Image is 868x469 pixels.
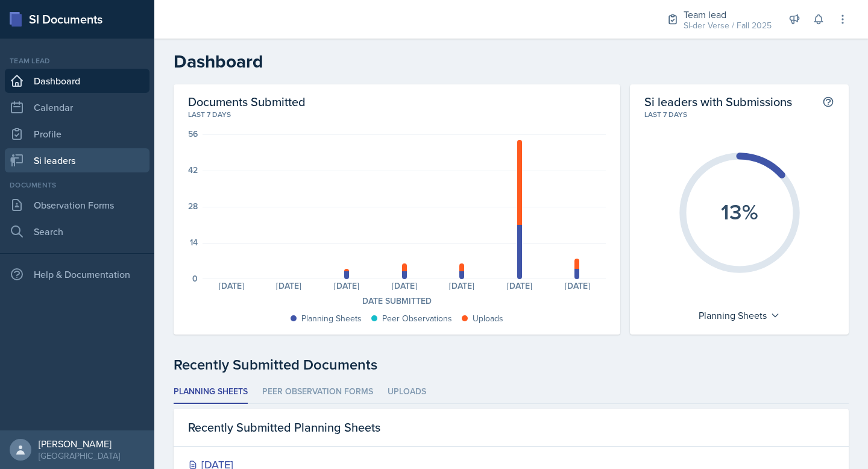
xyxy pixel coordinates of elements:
[5,95,149,119] a: Calendar
[684,19,772,32] div: SI-der Verse / Fall 2025
[39,450,120,462] div: [GEOGRAPHIC_DATA]
[192,274,198,283] div: 0
[174,51,849,72] h2: Dashboard
[5,262,149,286] div: Help & Documentation
[188,295,606,307] div: Date Submitted
[174,409,849,447] div: Recently Submitted Planning Sheets
[188,109,606,120] div: Last 7 days
[188,166,198,174] div: 42
[473,312,503,325] div: Uploads
[260,282,318,290] div: [DATE]
[190,238,198,247] div: 14
[693,306,786,325] div: Planning Sheets
[491,282,549,290] div: [DATE]
[301,312,362,325] div: Planning Sheets
[684,7,772,22] div: Team lead
[5,122,149,146] a: Profile
[549,282,606,290] div: [DATE]
[5,219,149,244] a: Search
[5,148,149,172] a: Si leaders
[5,180,149,190] div: Documents
[39,438,120,450] div: [PERSON_NAME]
[382,312,452,325] div: Peer Observations
[388,380,426,404] li: Uploads
[174,380,248,404] li: Planning Sheets
[318,282,376,290] div: [DATE]
[5,193,149,217] a: Observation Forms
[433,282,491,290] div: [DATE]
[262,380,373,404] li: Peer Observation Forms
[721,196,758,227] text: 13%
[5,55,149,66] div: Team lead
[5,69,149,93] a: Dashboard
[644,94,792,109] h2: Si leaders with Submissions
[188,130,198,138] div: 56
[203,282,260,290] div: [DATE]
[188,202,198,210] div: 28
[174,354,849,376] div: Recently Submitted Documents
[188,94,606,109] h2: Documents Submitted
[376,282,433,290] div: [DATE]
[644,109,834,120] div: Last 7 days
